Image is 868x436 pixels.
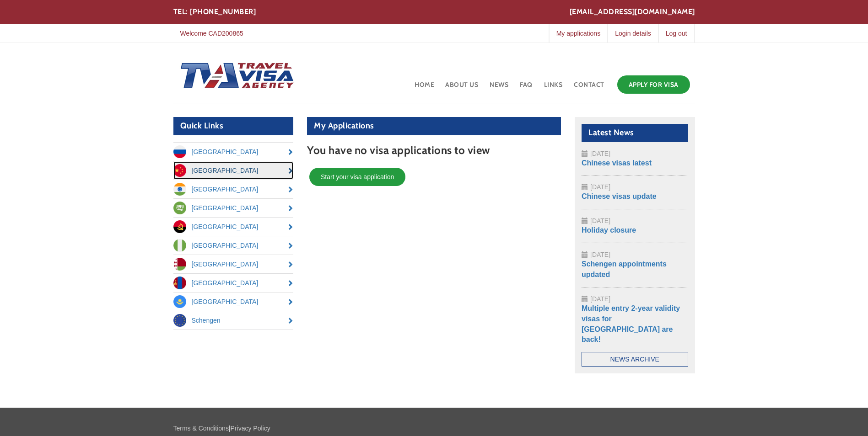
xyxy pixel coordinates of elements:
[582,352,688,367] a: News Archive
[582,124,688,142] h2: Latest News
[658,24,694,43] a: Log out
[590,183,610,191] span: [DATE]
[582,260,667,278] a: Schengen appointments updated
[173,274,294,292] a: [GEOGRAPHIC_DATA]
[519,73,534,103] a: FAQ
[607,24,658,43] a: Login details
[173,236,294,255] a: [GEOGRAPHIC_DATA]
[573,73,605,103] a: Contact
[590,251,610,258] span: [DATE]
[590,295,610,303] span: [DATE]
[173,199,294,217] a: [GEOGRAPHIC_DATA]
[590,150,610,157] span: [DATE]
[582,159,652,167] a: Chinese visas latest
[307,144,561,156] h3: You have no visa applications to view
[309,168,405,186] a: Start your visa application
[173,425,229,432] a: Terms & Conditions
[173,143,294,161] a: [GEOGRAPHIC_DATA]
[173,7,695,17] div: TEL: [PHONE_NUMBER]
[549,24,608,43] a: My applications
[570,7,695,17] a: [EMAIL_ADDRESS][DOMAIN_NAME]
[231,425,270,432] a: Privacy Policy
[582,226,636,234] a: Holiday closure
[173,218,294,236] a: [GEOGRAPHIC_DATA]
[307,117,561,135] h2: My Applications
[173,161,294,180] a: [GEOGRAPHIC_DATA]
[590,217,610,224] span: [DATE]
[173,424,695,433] p: |
[582,304,680,344] a: Multiple entry 2-year validity visas for [GEOGRAPHIC_DATA] are back!
[617,75,690,94] a: Apply for Visa
[582,192,657,200] a: Chinese visas update
[173,24,250,43] a: Welcome CAD200865
[173,53,295,99] img: Home
[173,311,294,330] a: Schengen
[173,255,294,273] a: [GEOGRAPHIC_DATA]
[173,292,294,311] a: [GEOGRAPHIC_DATA]
[543,73,564,103] a: Links
[489,73,509,103] a: News
[414,73,435,103] a: Home
[173,180,294,198] a: [GEOGRAPHIC_DATA]
[444,73,479,103] a: About Us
